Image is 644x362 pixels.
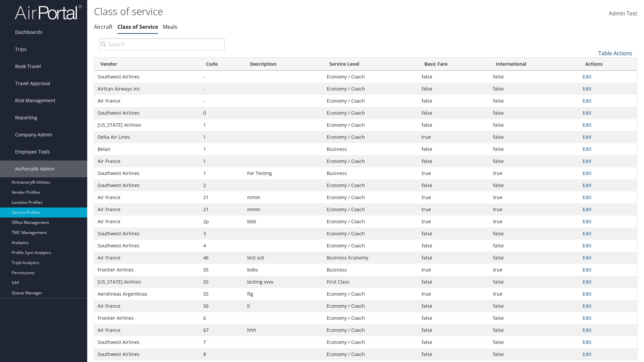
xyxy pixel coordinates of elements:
[490,155,579,167] td: false
[490,179,579,191] td: false
[583,110,591,116] a: Edit
[323,58,418,71] th: Service Level: activate to sort column ascending
[418,228,490,240] td: false
[323,252,418,264] td: Business Economy
[200,179,244,191] td: 2
[583,291,591,297] a: Edit
[490,191,579,203] td: true
[200,312,244,324] td: 6
[323,179,418,191] td: Economy / Coach
[579,58,637,71] th: Actions
[323,312,418,324] td: Economy / Coach
[15,161,55,177] span: AirPortal® Admin
[99,38,225,50] input: Search
[490,288,579,300] td: true
[490,131,579,143] td: false
[418,264,490,276] td: true
[323,167,418,179] td: Business
[200,348,244,360] td: 8
[598,50,632,57] a: Table Actions
[490,167,579,179] td: true
[244,167,323,179] td: For Testing
[583,85,591,92] a: Edit
[418,191,490,203] td: true
[117,23,158,31] a: Class of Service
[200,252,244,264] td: 46
[323,131,418,143] td: Economy / Coach
[94,348,200,360] td: Southwest Airlines
[200,228,244,240] td: 3
[490,276,579,288] td: false
[94,324,200,336] td: Air France
[323,336,418,348] td: Economy / Coach
[583,351,591,357] a: Edit
[490,300,579,312] td: false
[583,146,591,152] a: Edit
[94,276,200,288] td: [US_STATE] Airlines
[583,303,591,309] a: Edit
[323,95,418,107] td: Economy / Coach
[490,336,579,348] td: false
[490,264,579,276] td: true
[94,240,200,252] td: Southwest Airlines
[583,206,591,213] a: Edit
[244,191,323,203] td: mmm
[200,95,244,107] td: -
[15,92,55,109] span: Risk Management
[418,312,490,324] td: false
[94,264,200,276] td: Frontier Airlines
[490,119,579,131] td: false
[583,266,591,273] a: Edit
[583,230,591,237] a: Edit
[94,288,200,300] td: Aerolineas Argentinas
[200,83,244,95] td: -
[583,98,591,104] a: Edit
[200,143,244,155] td: 1
[583,170,591,176] a: Edit
[94,252,200,264] td: Air France
[583,339,591,345] a: Edit
[200,336,244,348] td: 7
[94,95,200,107] td: Air France
[94,300,200,312] td: Air France
[418,155,490,167] td: false
[200,191,244,203] td: 21
[418,119,490,131] td: false
[583,134,591,140] a: Edit
[200,107,244,119] td: 0
[323,155,418,167] td: Economy / Coach
[244,300,323,312] td: ll
[418,348,490,360] td: false
[244,203,323,216] td: mmm
[418,203,490,216] td: true
[94,167,200,179] td: Southwest Airlines
[418,58,490,71] th: Basic Fare: activate to sort column ascending
[94,4,456,18] h1: Class of service
[490,216,579,228] td: true
[583,182,591,188] a: Edit
[323,83,418,95] td: Economy / Coach
[490,58,579,71] th: International: activate to sort column ascending
[94,131,200,143] td: Delta Air Lines
[244,264,323,276] td: bvbv
[200,300,244,312] td: 56
[583,279,591,285] a: Edit
[418,131,490,143] td: true
[323,228,418,240] td: Economy / Coach
[94,71,200,83] td: Southwest Airlines
[490,228,579,240] td: false
[323,107,418,119] td: Economy / Coach
[94,179,200,191] td: Southwest Airlines
[200,264,244,276] td: 55
[200,324,244,336] td: 67
[490,95,579,107] td: false
[323,300,418,312] td: Economy / Coach
[244,288,323,300] td: ftg
[418,300,490,312] td: false
[490,203,579,216] td: true
[418,276,490,288] td: false
[583,254,591,261] a: Edit
[323,143,418,155] td: Business
[15,143,50,160] span: Employee Tools
[94,312,200,324] td: Frontier Airlines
